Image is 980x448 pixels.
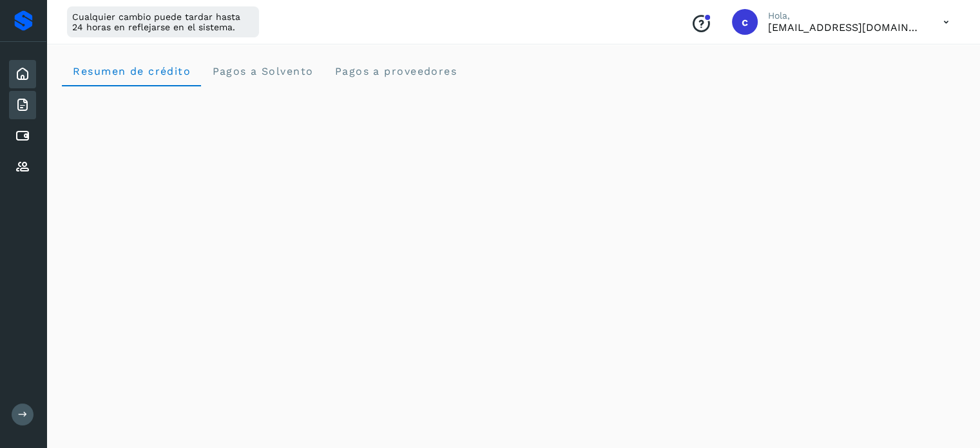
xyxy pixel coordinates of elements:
div: Cuentas por pagar [9,122,36,150]
div: Cualquier cambio puede tardar hasta 24 horas en reflejarse en el sistema. [67,6,259,37]
p: Hola, [768,10,923,21]
span: Resumen de crédito [72,65,191,77]
div: Inicio [9,60,36,88]
span: Pagos a Solvento [211,65,313,77]
p: contabilidad@transporterobledo.com [768,21,923,34]
div: Facturas [9,91,36,119]
span: Pagos a proveedores [334,65,457,77]
div: Proveedores [9,153,36,181]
